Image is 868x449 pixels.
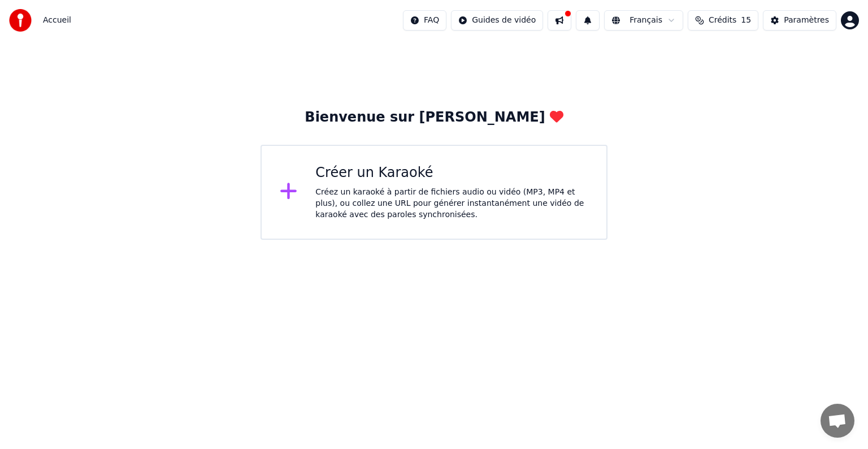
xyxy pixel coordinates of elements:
[9,9,32,32] img: youka
[784,15,829,26] div: Paramètres
[315,187,588,221] div: Créez un karaoké à partir de fichiers audio ou vidéo (MP3, MP4 et plus), ou collez une URL pour g...
[315,164,588,182] div: Créer un Karaoké
[451,10,543,31] button: Guides de vidéo
[821,404,854,438] a: Ouvrir le chat
[709,15,736,26] span: Crédits
[741,15,751,26] span: 15
[43,15,71,26] span: Accueil
[305,109,563,127] div: Bienvenue sur [PERSON_NAME]
[43,15,71,26] nav: breadcrumb
[688,10,758,31] button: Crédits15
[763,10,836,31] button: Paramètres
[403,10,446,31] button: FAQ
